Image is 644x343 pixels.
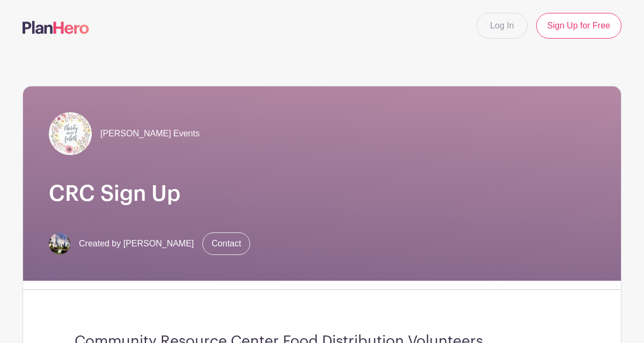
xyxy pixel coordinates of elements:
[49,233,70,254] img: download%20(1).jpeg
[536,13,621,39] a: Sign Up for Free
[49,112,92,155] img: ee3cc1d7128ad79fed90a0217cf2f11e.jpg
[100,127,200,140] span: [PERSON_NAME] Events
[79,237,194,250] span: Created by [PERSON_NAME]
[49,181,595,207] h1: CRC Sign Up
[23,21,89,34] img: logo-507f7623f17ff9eddc593b1ce0a138ce2505c220e1c5a4e2b4648c50719b7d32.svg
[477,13,527,39] a: Log In
[202,232,250,255] a: Contact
